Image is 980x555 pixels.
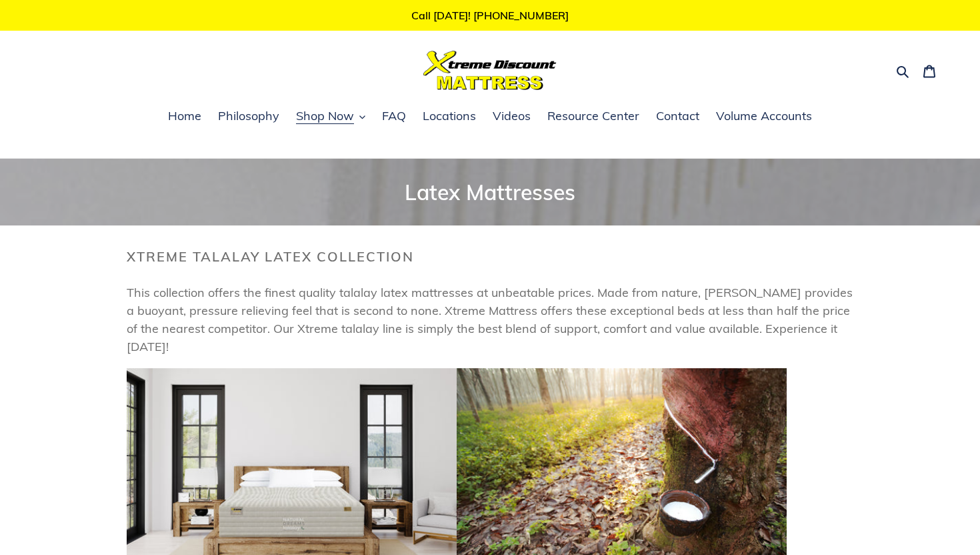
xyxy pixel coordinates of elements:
span: Contact [656,108,699,124]
span: Philosophy [218,108,279,124]
span: Resource Center [547,108,639,124]
span: Videos [493,108,531,124]
span: Locations [423,108,476,124]
a: Videos [486,107,537,127]
a: Locations [416,107,483,127]
img: Xtreme Discount Mattress [423,51,557,90]
p: This collection offers the finest quality talalay latex mattresses at unbeatable prices. Made fro... [127,284,853,356]
a: FAQ [375,107,413,127]
span: Shop Now [296,108,354,124]
button: Shop Now [289,107,372,127]
a: Resource Center [541,107,646,127]
a: Contact [649,107,706,127]
a: Home [161,107,208,127]
span: Volume Accounts [716,108,812,124]
span: Latex Mattresses [405,179,575,205]
a: Volume Accounts [709,107,819,127]
h2: Xtreme Talalay Latex Collection [127,249,853,265]
span: Home [168,108,201,124]
span: FAQ [382,108,406,124]
a: Philosophy [211,107,286,127]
